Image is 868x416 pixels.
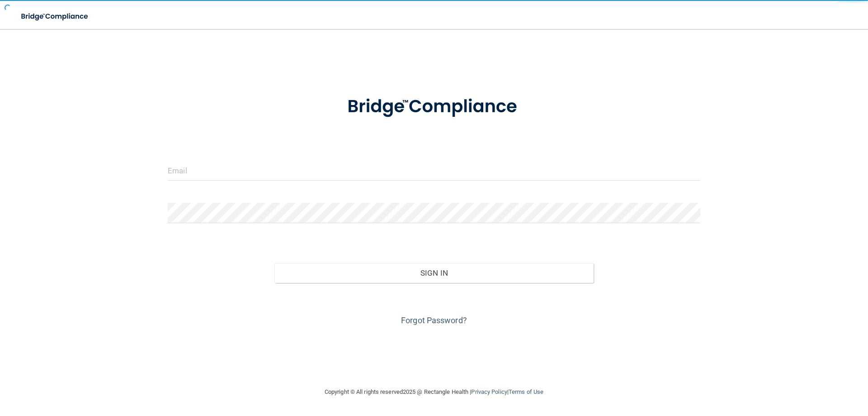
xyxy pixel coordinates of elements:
a: Terms of Use [509,388,543,395]
button: Sign In [274,263,594,283]
a: Privacy Policy [471,388,507,395]
div: Copyright © All rights reserved 2025 @ Rectangle Health | | [269,378,599,406]
img: bridge_compliance_login_screen.278c3ca4.svg [14,7,97,26]
input: Email [168,160,700,181]
img: bridge_compliance_login_screen.278c3ca4.svg [329,83,539,130]
a: Forgot Password? [401,316,467,325]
